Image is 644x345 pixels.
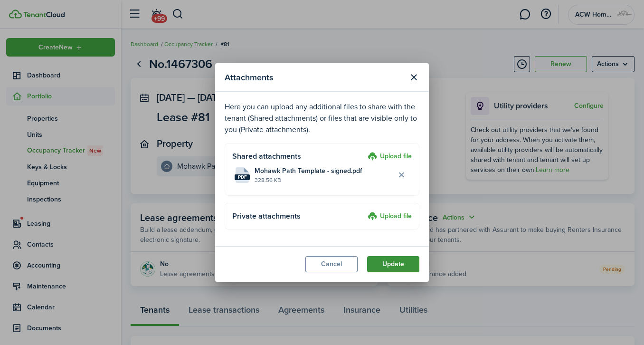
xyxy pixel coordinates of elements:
[232,151,364,162] h4: Shared attachments
[305,256,358,272] button: Cancel
[255,176,393,184] file-size: 328.56 KB
[225,101,419,135] p: Here you can upload any additional files to share with the tenant (Shared attachments) or files t...
[232,211,364,222] h4: Private attachments
[393,167,409,183] button: Delete file
[255,166,362,176] span: Mohawk Path Template - signed.pdf
[225,68,403,86] modal-title: Attachments
[367,256,419,272] button: Update
[235,167,250,183] file-icon: File
[406,69,422,86] button: Close modal
[235,174,250,180] file-extension: pdf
